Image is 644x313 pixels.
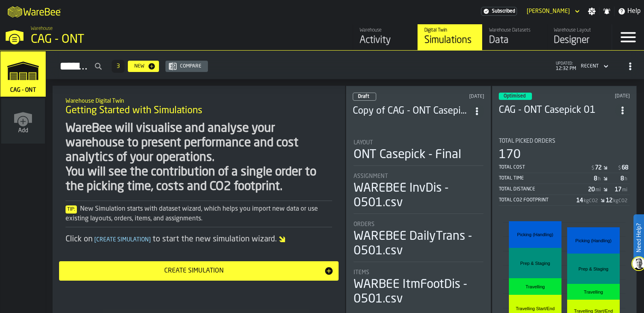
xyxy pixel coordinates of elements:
[354,269,483,276] div: Title
[556,61,576,66] span: updated:
[31,32,249,47] div: CAG - ONT
[499,138,555,144] span: Total Picked Orders
[424,34,476,47] div: Simulations
[627,6,641,16] span: Help
[66,121,332,194] div: WareBee will visualise and analyse your warehouse to present performance and cost analytics of yo...
[499,93,532,100] div: status-3 2
[615,186,621,193] div: Stat Value
[353,24,417,50] a: link-to-/wh/i/81126f66-c9dd-4fd0-bd4b-ffd618919ba4/feed/
[591,165,594,171] span: $
[600,7,614,15] label: button-toggle-Notifications
[354,173,388,180] span: Assignment
[360,34,411,47] div: Activity
[353,105,470,118] h3: Copy of CAG - ONT Casepick 01
[554,34,605,47] div: Designer
[131,63,148,69] div: New
[578,61,610,71] div: DropdownMenuValue-4
[59,92,339,121] div: title-Getting Started with Simulations
[46,51,644,79] h2: button-Simulations
[64,266,324,276] div: Create Simulation
[354,269,483,307] div: stat-Items
[354,140,373,146] span: Layout
[360,27,411,33] div: Warehouse
[354,140,483,146] div: Title
[499,104,616,117] h3: CAG - ONT Casepick 01
[354,229,483,258] div: WAREBEE DailyTrans - 0501.csv
[165,61,208,72] button: button-Compare
[489,34,540,47] div: Data
[614,6,644,16] label: button-toggle-Help
[612,24,644,50] label: button-toggle-Menu
[625,176,627,182] span: h
[499,148,521,162] div: 170
[621,176,624,182] div: Stat Value
[499,138,630,144] div: Title
[556,66,576,72] span: 12:32 PM
[0,51,46,98] a: link-to-/wh/i/81126f66-c9dd-4fd0-bd4b-ffd618919ba4/simulations
[117,63,120,69] span: 3
[492,8,515,14] span: Subscribed
[354,269,369,276] span: Items
[622,187,627,193] span: mi
[595,187,601,193] span: mi
[622,165,628,171] div: Stat Value
[8,87,38,93] span: CAG - ONT
[354,277,483,307] div: WARBEE ItmFootDis - 0501.csv
[618,165,621,171] span: $
[354,140,483,166] div: stat-Layout
[353,93,376,101] div: status-0 2
[594,176,597,182] div: Stat Value
[94,237,96,243] span: [
[585,7,599,15] label: button-toggle-Settings
[523,6,581,16] div: DropdownMenuValue-Christopher Peterson
[613,198,627,204] span: kgCO2
[424,27,476,33] div: Digital Twin
[499,197,577,203] div: Total CO2 Footprint
[554,27,605,33] div: Warehouse Layout
[1,98,45,145] a: link-to-/wh/new
[499,186,589,192] div: Total Distance
[499,138,630,206] div: stat-Total Picked Orders
[499,165,591,170] div: Total Cost
[354,148,461,162] div: ONT Casepick - Final
[588,186,595,193] div: Stat Value
[128,61,159,72] button: button-New
[581,63,599,69] div: DropdownMenuValue-4
[31,26,53,32] span: Warehouse
[417,24,482,50] a: link-to-/wh/i/81126f66-c9dd-4fd0-bd4b-ffd618919ba4/simulations
[598,176,601,182] span: h
[66,205,77,214] span: Tip:
[93,237,153,243] span: Create Simulation
[177,63,205,69] div: Compare
[354,173,483,180] div: Title
[353,131,484,308] section: card-SimulationDashboardCard-draft
[634,215,643,260] label: Need Help?
[582,93,630,99] div: Updated: 5/7/2025, 12:26:32 PM Created: 5/9/2024, 1:07:58 PM
[354,221,483,262] div: stat-Orders
[504,94,525,99] span: Optimised
[354,221,483,228] div: Title
[576,197,583,204] div: Stat Value
[489,27,540,33] div: Warehouse Datasets
[354,181,483,210] div: WAREBEE InvDis - 0501.csv
[66,96,332,104] h2: Sub Title
[149,237,151,243] span: ]
[59,261,339,281] button: button-Create Simulation
[431,94,484,99] div: Updated: 5/8/2025, 9:49:08 AM Created: 5/8/2025, 9:12:27 AM
[354,221,375,228] span: Orders
[108,60,128,73] div: ButtonLoadMore-Load More-Prev-First-Last
[66,104,202,117] span: Getting Started with Simulations
[354,173,483,214] div: stat-Assignment
[481,7,517,16] div: Menu Subscription
[481,7,517,16] a: link-to-/wh/i/81126f66-c9dd-4fd0-bd4b-ffd618919ba4/settings/billing
[66,234,332,245] div: Click on to start the new simulation wizard.
[66,204,332,224] div: New Simulation starts with dataset wizard, which helps you import new data or use existing layout...
[606,197,612,204] div: Stat Value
